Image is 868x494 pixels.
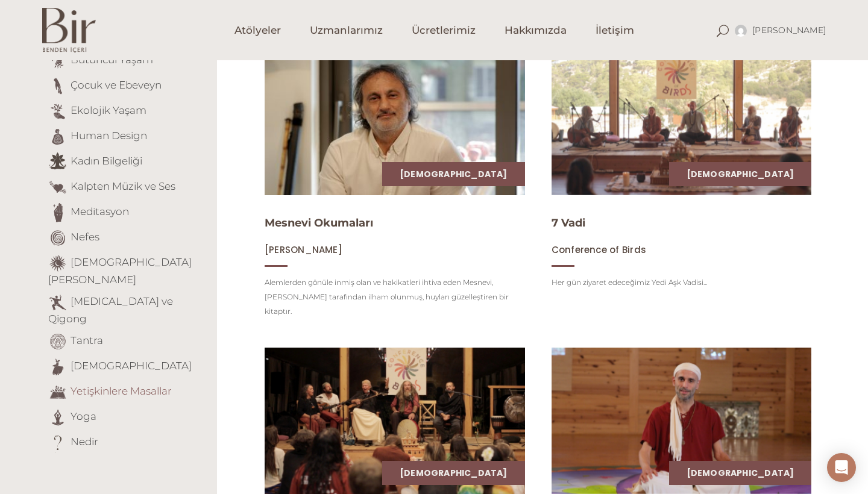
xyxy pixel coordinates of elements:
[412,23,476,37] span: Ücretlerimiz
[71,231,99,243] a: Nefes
[71,79,162,91] a: Çocuk ve Ebeveyn
[596,23,634,37] span: İletişim
[71,180,175,192] a: Kalpten Müzik ve Ses
[552,216,585,230] a: 7 Vadi
[552,243,646,256] span: Conference of Birds
[71,205,129,217] a: Meditasyon
[687,168,794,180] a: [DEMOGRAPHIC_DATA]
[310,23,383,37] span: Uzmanlarımız
[752,25,826,36] span: [PERSON_NAME]
[71,410,96,422] a: Yoga
[505,23,567,37] span: Hakkımızda
[265,243,342,256] span: [PERSON_NAME]
[265,216,373,230] a: Mesnevi Okumaları
[71,436,98,448] a: Nedir
[827,453,856,482] div: Open Intercom Messenger
[71,130,147,142] a: Human Design
[687,467,794,479] a: [DEMOGRAPHIC_DATA]
[71,334,103,346] a: Tantra
[71,385,172,397] a: Yetişkinlere Masallar
[400,168,508,180] a: [DEMOGRAPHIC_DATA]
[400,467,508,479] a: [DEMOGRAPHIC_DATA]
[71,155,142,167] a: Kadın Bilgeliği
[552,275,812,290] p: Her gün ziyaret edeceğimiz Yedi Aşk Vadisi...
[71,360,192,372] a: [DEMOGRAPHIC_DATA]
[71,104,146,116] a: Ekolojik Yaşam
[48,256,192,286] a: [DEMOGRAPHIC_DATA][PERSON_NAME]
[48,295,173,325] a: [MEDICAL_DATA] ve Qigong
[265,275,525,319] p: Alemlerden gönüle inmiş olan ve hakikatleri ihtiva eden Mesnevi, [PERSON_NAME] tarafından ilham o...
[265,244,342,255] a: [PERSON_NAME]
[234,23,281,37] span: Atölyeler
[552,244,646,255] a: Conference of Birds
